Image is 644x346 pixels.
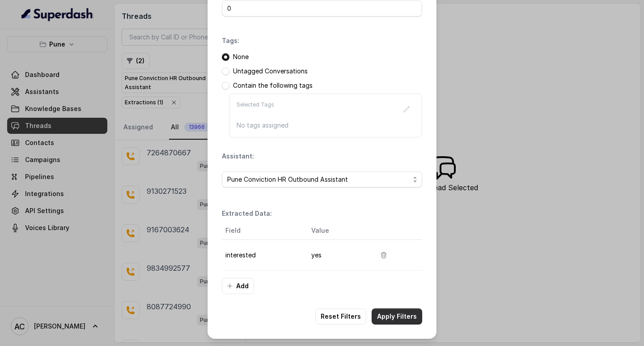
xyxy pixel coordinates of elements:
[304,240,369,271] td: yes
[227,174,410,185] span: Pune Conviction HR Outbound Assistant
[304,222,369,240] th: Value
[372,308,422,325] button: Apply Filters
[315,308,366,325] button: Reset Filters
[222,36,239,45] p: Tags:
[222,222,304,240] th: Field
[233,52,249,61] p: None
[222,171,422,188] button: Pune Conviction HR Outbound Assistant
[237,101,274,117] p: Selected Tags
[222,278,254,294] button: Add
[233,67,308,76] p: Untagged Conversations
[233,81,313,90] p: Contain the following tags
[222,240,304,271] td: interested
[237,121,415,130] p: No tags assigned
[222,152,254,161] p: Assistant:
[222,209,272,218] p: Extracted Data:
